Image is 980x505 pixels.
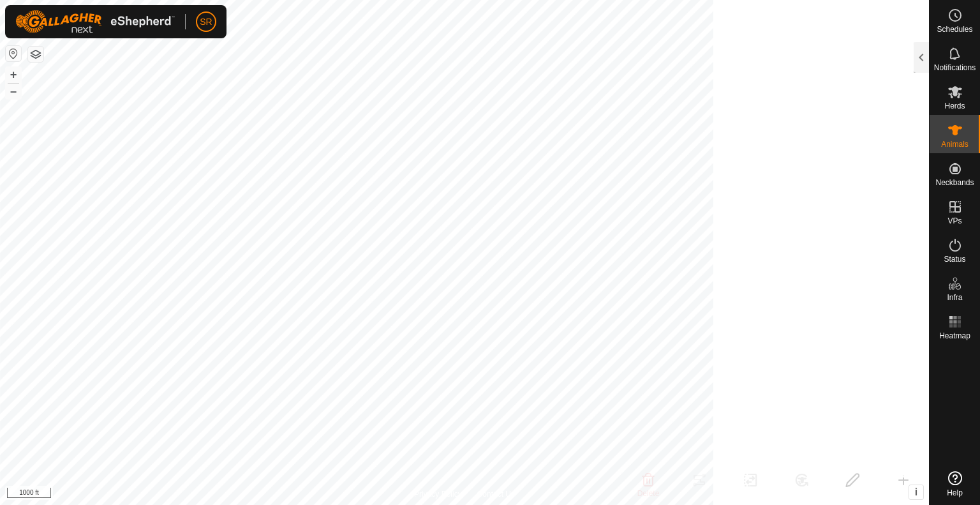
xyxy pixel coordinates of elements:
span: i [915,486,917,497]
img: Gallagher Logo [15,10,175,33]
button: + [6,67,21,82]
span: Heatmap [939,332,970,340]
button: i [909,485,923,499]
span: Notifications [934,64,976,72]
span: Animals [941,140,969,148]
button: – [6,84,21,99]
span: SR [200,15,212,29]
span: Infra [947,294,962,301]
a: Help [930,466,980,502]
span: Help [947,489,963,497]
button: Map Layers [28,47,43,62]
span: VPs [947,217,961,225]
span: Herds [944,102,965,110]
span: Status [944,255,965,263]
span: Schedules [937,26,972,33]
a: Contact Us [477,488,515,500]
button: Reset Map [6,46,21,61]
a: Privacy Policy [414,488,462,500]
span: Neckbands [935,179,974,186]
